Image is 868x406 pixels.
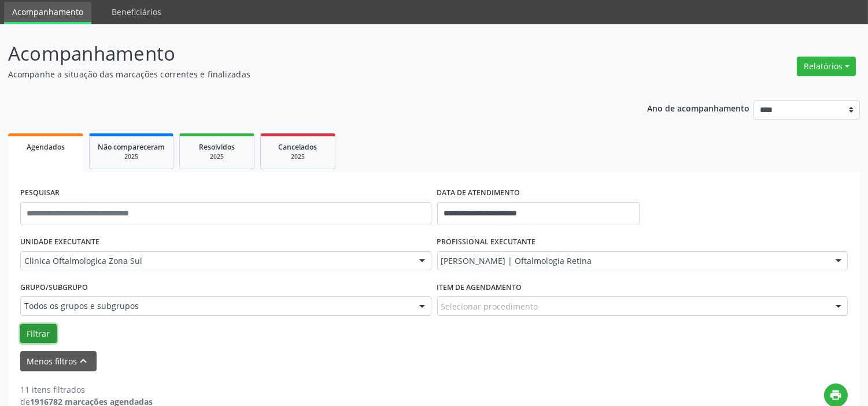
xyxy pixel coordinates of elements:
span: [PERSON_NAME] | Oftalmologia Retina [441,255,825,267]
label: Grupo/Subgrupo [20,278,88,296]
span: Todos os grupos e subgrupos [24,300,408,312]
button: Menos filtroskeyboard_arrow_up [20,351,97,371]
div: 11 itens filtrados [20,383,153,396]
button: Filtrar [20,324,57,344]
span: Cancelados [279,142,317,152]
div: 2025 [188,152,246,161]
label: UNIDADE EXECUTANTE [20,233,99,251]
p: Ano de acompanhamento [647,100,749,115]
label: PESQUISAR [20,184,60,202]
i: print [830,389,843,401]
span: Clinica Oftalmologica Zona Sul [24,255,408,267]
span: Selecionar procedimento [441,300,538,312]
label: DATA DE ATENDIMENTO [437,184,520,202]
button: Relatórios [797,57,856,76]
span: Agendados [27,142,65,152]
label: PROFISSIONAL EXECUTANTE [437,233,536,251]
div: 2025 [269,152,327,161]
a: Acompanhamento [4,2,91,24]
p: Acompanhe a situação das marcações correntes e finalizadas [8,68,604,80]
label: Item de agendamento [437,278,522,296]
span: Resolvidos [199,142,235,152]
a: Beneficiários [104,2,169,22]
i: keyboard_arrow_up [77,355,90,367]
div: 2025 [98,152,165,161]
span: Não compareceram [98,142,165,152]
p: Acompanhamento [8,39,604,68]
